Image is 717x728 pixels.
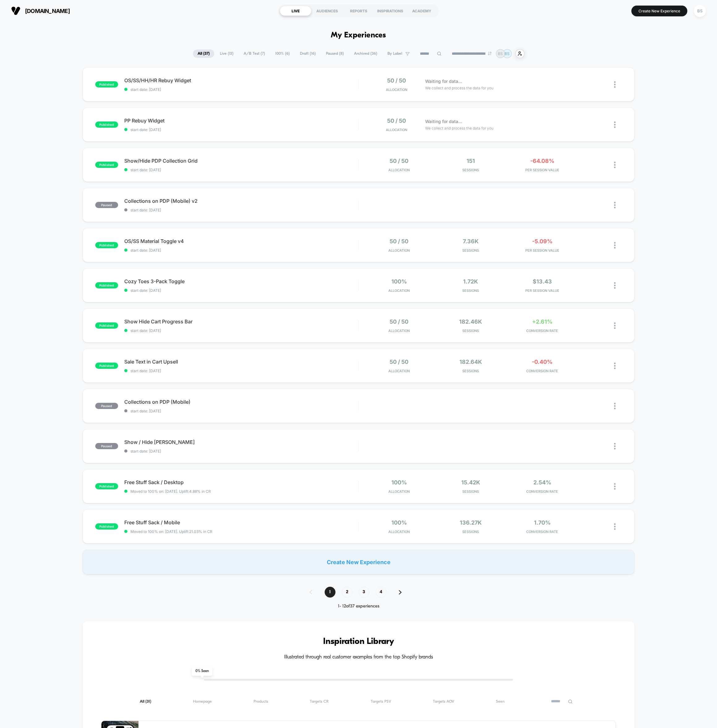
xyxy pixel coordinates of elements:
span: We collect and process the data for you [425,125,493,131]
img: close [614,121,616,128]
span: 50 / 50 [390,158,408,164]
span: Sessions [437,288,505,293]
span: All [140,699,151,704]
span: ( 31 ) [145,700,151,704]
img: close [614,322,616,329]
img: close [614,81,616,88]
img: close [614,523,616,530]
span: CONVERSION RATE [508,489,576,494]
span: Allocation [388,530,410,534]
span: Sessions [437,329,505,333]
span: [DOMAIN_NAME] [25,8,70,14]
span: -5.09% [532,238,553,245]
span: Sessions [437,248,505,253]
span: Show Hide Cart Progress Bar [124,318,358,325]
div: REPORTS [343,6,374,16]
span: published [95,523,118,530]
span: By Label [387,51,402,56]
span: 100% [391,519,407,526]
div: 1 - 12 of 37 experiences [303,604,414,609]
span: Show/Hide PDP Collection Grid [124,158,358,164]
img: end [488,52,492,55]
span: 1.72k [463,278,478,285]
span: We collect and process the data for you [425,85,493,91]
span: $13.43 [533,278,552,285]
span: 100% [391,479,407,486]
div: LIVE [280,6,311,16]
div: ACADEMY [406,6,437,16]
p: BS [505,51,510,56]
span: PER SESSION VALUE [508,248,576,253]
span: Sale Text in Cart Upsell [124,359,358,365]
span: Sessions [437,530,505,534]
span: 1.70% [534,519,551,526]
img: close [614,403,616,409]
img: close [614,282,616,289]
span: 50 / 50 [390,359,408,365]
span: published [95,242,118,248]
div: AUDIENCES [311,6,343,16]
span: Targets CR [310,699,329,704]
span: 3 [359,587,369,598]
span: published [95,162,118,168]
span: Targets PSV [371,699,391,704]
span: published [95,282,118,288]
span: published [95,121,118,128]
img: close [614,202,616,208]
div: BS [694,5,706,17]
span: Waiting for data... [425,78,462,85]
img: close [614,363,616,369]
span: Allocation [388,248,410,253]
span: Free Stuff Sack / Mobile [124,519,358,526]
img: pagination forward [399,590,402,594]
div: Create New Experience [83,550,635,574]
span: Allocation [388,168,410,172]
div: INSPIRATIONS [374,6,406,16]
span: start date: [DATE] [124,127,358,132]
h3: Inspiration Library [101,637,616,647]
span: 136.27k [460,519,482,526]
span: start date: [DATE] [124,409,358,413]
span: Archived ( 36 ) [349,49,382,58]
span: Moved to 100% on: [DATE] . Uplift: 21.03% in CR [130,529,212,534]
span: paused [95,403,118,409]
span: Targets AOV [433,699,454,704]
button: Create New Experience [631,6,687,16]
span: CONVERSION RATE [508,329,576,333]
span: 50 / 50 [387,77,406,84]
h4: Illustrated through real customer examples from the top Shopify brands [101,654,616,660]
span: CONVERSION RATE [508,369,576,373]
span: published [95,483,118,489]
h1: My Experiences [331,31,386,40]
span: 4 [376,587,386,598]
span: -64.08% [530,158,554,164]
span: paused [95,443,118,449]
span: PER SESSION VALUE [508,168,576,172]
span: 0 % Seen [192,666,212,676]
span: Moved to 100% on: [DATE] . Uplift: 4.88% in CR [130,489,211,494]
span: Draft ( 16 ) [295,49,320,58]
span: Allocation [388,288,410,293]
span: Sessions [437,369,505,373]
span: PP Rebuy Widget [124,117,358,124]
span: 2 [342,587,352,598]
span: 50 / 50 [390,238,408,245]
span: OS/SS/HH/HR Rebuy Widget [124,77,358,83]
span: start date: [DATE] [124,248,358,253]
span: start date: [DATE] [124,288,358,293]
span: start date: [DATE] [124,328,358,333]
span: published [95,322,118,329]
span: Allocation [386,87,407,92]
span: published [95,363,118,369]
span: start date: [DATE] [124,368,358,373]
img: close [614,162,616,168]
span: 50 / 50 [387,117,406,124]
img: close [614,242,616,249]
span: 15.42k [461,479,480,486]
span: Homepage [193,699,212,704]
img: close [614,443,616,449]
span: 182.46k [459,318,482,325]
span: Cozy Toes 3-Pack Toggle [124,278,358,284]
span: -0.40% [532,359,553,365]
span: Live ( 13 ) [215,49,238,58]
